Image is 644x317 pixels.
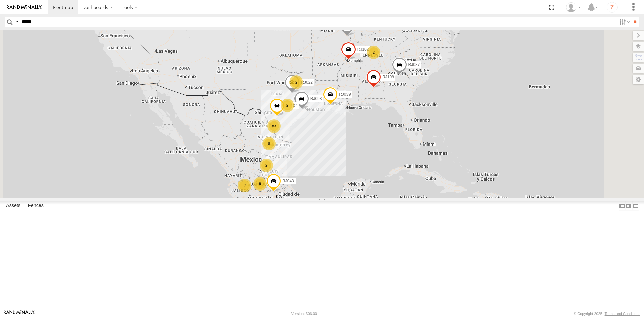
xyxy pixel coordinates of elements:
span: RJ039 [339,92,351,97]
div: © Copyright 2025 - [574,312,640,316]
div: 2 [260,159,273,172]
div: 2 [238,179,251,192]
div: 2 [289,75,303,89]
i: ? [607,2,618,13]
div: 2 [367,46,380,59]
div: 2 [281,99,294,112]
span: RJ108 [382,75,394,80]
span: RJ098 [310,96,322,101]
div: 8 [262,137,276,150]
span: RJ102 [357,47,369,51]
label: Map Settings [633,75,644,84]
span: RJ043 [282,179,294,183]
label: Dock Summary Table to the Left [619,201,625,211]
a: Terms and Conditions [605,312,640,316]
label: Search Filter Options [616,17,631,27]
label: Dock Summary Table to the Right [625,201,632,211]
label: Search Query [14,17,19,27]
label: Fences [24,201,47,211]
div: Pablo Ruiz [563,2,583,12]
div: 83 [267,119,281,133]
label: Hide Summary Table [632,201,639,211]
span: RJ022 [301,80,313,85]
div: 9 [253,177,267,191]
a: Visit our Website [4,310,35,317]
img: rand-logo.svg [7,5,42,10]
label: Assets [3,201,24,211]
div: Version: 306.00 [291,312,317,316]
span: RJ087 [408,62,420,67]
